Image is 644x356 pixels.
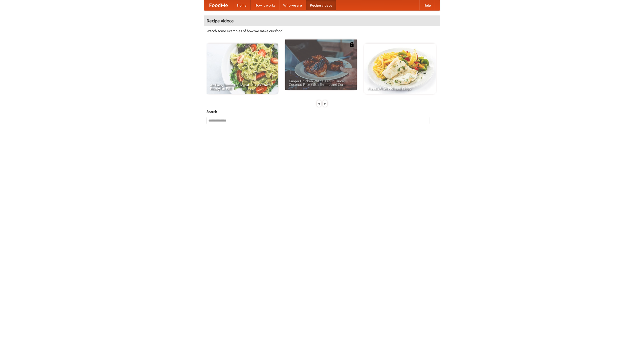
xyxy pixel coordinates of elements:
[349,42,354,47] img: 483408.png
[364,44,436,94] a: French Fries Fish and Chips
[317,100,321,107] div: «
[419,0,435,10] a: Help
[204,0,233,10] a: FoodMe
[207,44,278,94] a: An Easy, Summery Tomato Pasta That's Ready for Fall
[323,100,327,107] div: »
[204,16,440,26] h4: Recipe videos
[207,109,437,114] h5: Search
[306,0,336,10] a: Recipe videos
[251,0,279,10] a: How it works
[207,28,437,33] p: Watch some examples of how we make our food!
[233,0,251,10] a: Home
[279,0,306,10] a: Who we are
[368,87,432,90] span: French Fries Fish and Chips
[210,83,274,90] span: An Easy, Summery Tomato Pasta That's Ready for Fall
